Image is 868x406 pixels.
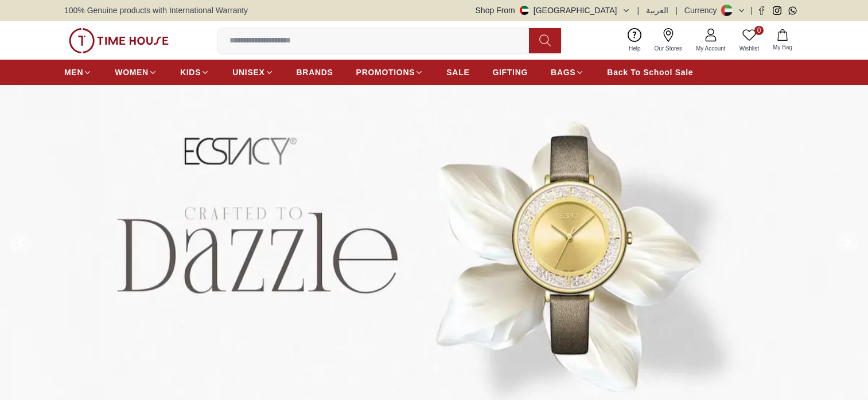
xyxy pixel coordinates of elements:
span: Back To School Sale [607,67,693,78]
a: GIFTING [492,62,528,83]
span: UNISEX [232,67,264,78]
a: BAGS [551,62,584,83]
span: GIFTING [492,67,528,78]
a: 0Wishlist [733,26,766,55]
span: KIDS [180,67,201,78]
a: Instagram [773,6,781,15]
a: Back To School Sale [607,62,693,83]
a: SALE [446,62,469,83]
a: Help [622,26,648,55]
a: WOMEN [115,62,157,83]
span: SALE [446,67,469,78]
span: | [675,5,678,16]
button: Shop From[GEOGRAPHIC_DATA] [476,5,630,16]
a: BRANDS [297,62,333,83]
a: UNISEX [232,62,273,83]
img: ... [69,28,169,53]
a: KIDS [180,62,209,83]
span: 0 [754,26,764,35]
a: Whatsapp [788,6,797,15]
span: | [637,5,640,16]
span: BAGS [551,67,575,78]
span: Wishlist [735,44,764,53]
span: 100% Genuine products with International Warranty [64,5,248,16]
span: | [750,5,753,16]
button: العربية [646,5,668,16]
span: My Account [691,44,730,53]
img: United Arab Emirates [520,6,529,15]
span: BRANDS [297,67,333,78]
a: MEN [64,62,92,83]
span: Our Stores [650,44,687,53]
span: Help [624,44,645,53]
a: Our Stores [648,26,689,55]
button: My Bag [766,27,799,54]
span: My Bag [768,43,797,52]
span: PROMOTIONS [356,67,415,78]
span: MEN [64,67,83,78]
a: PROMOTIONS [356,62,424,83]
div: Currency [684,5,722,16]
span: WOMEN [115,67,149,78]
a: Facebook [757,6,766,15]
